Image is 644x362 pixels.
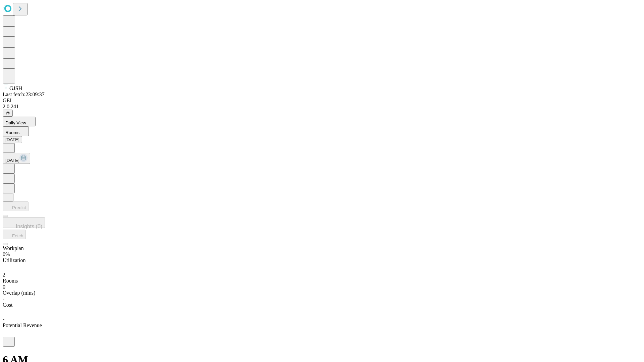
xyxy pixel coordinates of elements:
span: Last fetch: 23:09:37 [3,92,45,97]
div: 2.0.241 [3,104,641,110]
button: Rooms [3,126,29,136]
div: GEI [3,98,641,104]
button: Daily View [3,117,36,126]
span: - [3,296,4,302]
span: Daily View [5,120,26,125]
span: @ [5,111,10,116]
button: [DATE] [3,136,22,143]
span: Potential Revenue [3,322,42,328]
span: 0% [3,251,10,257]
button: [DATE] [3,153,30,164]
span: Overlap (mins) [3,290,35,296]
button: Predict [3,201,29,211]
span: - [3,316,4,322]
span: 0 [3,284,5,290]
span: Cost [3,302,12,308]
button: Insights (0) [3,217,45,228]
span: 2 [3,272,5,278]
span: Utilization [3,257,25,263]
span: [DATE] [5,158,19,163]
button: Fetch [3,230,26,239]
span: GJSH [9,85,22,91]
span: Workplan [3,245,24,251]
button: @ [3,110,13,117]
span: Insights (0) [16,224,42,229]
span: Rooms [3,278,18,284]
span: Rooms [5,130,19,135]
